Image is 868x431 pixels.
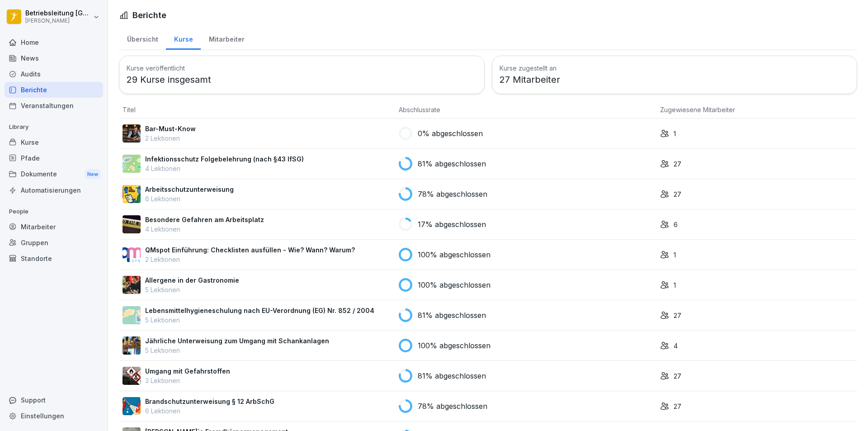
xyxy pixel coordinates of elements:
p: 1 [674,280,676,290]
p: 27 [674,159,681,169]
p: [PERSON_NAME] [25,18,91,24]
p: 100% abgeschlossen [418,279,491,290]
p: People [5,204,103,219]
p: 100% abgeschlossen [418,249,491,260]
p: 81% abgeschlossen [418,310,486,321]
th: Abschlussrate [395,101,656,118]
p: 27 [674,189,681,199]
p: 27 [674,311,681,320]
a: Mitarbeiter [201,27,252,50]
span: Titel [123,106,136,114]
p: 6 Lektionen [145,194,234,204]
p: 78% abgeschlossen [418,189,487,199]
p: Bar-Must-Know [145,124,196,133]
p: Arbeitsschutzunterweisung [145,185,234,194]
p: 5 Lektionen [145,315,374,325]
p: 0% abgeschlossen [418,128,483,139]
p: 6 Lektionen [145,406,274,416]
img: rsy9vu330m0sw5op77geq2rv.png [123,246,141,264]
p: 2 Lektionen [145,133,196,143]
p: Lebensmittelhygieneschulung nach EU-Verordnung (EG) Nr. 852 / 2004 [145,306,374,315]
a: Mitarbeiter [5,219,103,235]
p: 27 [674,402,681,411]
p: 5 Lektionen [145,285,239,294]
p: 29 Kurse insgesamt [127,73,477,86]
p: 3 Lektionen [145,376,230,385]
p: 1 [674,250,676,260]
p: 4 Lektionen [145,164,304,173]
a: Veranstaltungen [5,98,103,114]
p: Jährliche Unterweisung zum Umgang mit Schankanlagen [145,336,329,346]
a: Berichte [5,82,103,98]
p: 5 Lektionen [145,346,329,355]
img: etou62n52bjq4b8bjpe35whp.png [123,336,141,355]
p: 2 Lektionen [145,255,355,264]
h1: Berichte [132,9,166,21]
h3: Kurse zugestellt an [500,63,850,73]
p: Besondere Gefahren am Arbeitsplatz [145,215,264,224]
a: Home [5,34,103,50]
p: Betriebsleitung [GEOGRAPHIC_DATA] [25,9,91,17]
p: 6 [674,220,678,229]
p: 100% abgeschlossen [418,340,491,351]
span: Zugewiesene Mitarbeiter [660,106,735,114]
p: Library [5,120,103,134]
img: zq4t51x0wy87l3xh8s87q7rq.png [123,215,141,233]
p: 4 [674,341,678,350]
p: 1 [674,129,676,138]
img: gsgognukgwbtoe3cnlsjjbmw.png [123,276,141,294]
a: Audits [5,66,103,82]
p: 27 Mitarbeiter [500,73,850,86]
a: Kurse [166,27,201,50]
div: Dokumente [5,166,103,183]
a: News [5,50,103,66]
a: Pfade [5,150,103,166]
a: DokumenteNew [5,166,103,183]
a: Standorte [5,251,103,266]
div: New [85,169,100,180]
p: 78% abgeschlossen [418,401,487,412]
img: tgff07aey9ahi6f4hltuk21p.png [123,155,141,173]
p: 27 [674,371,681,381]
p: 4 Lektionen [145,224,264,234]
a: Kurse [5,134,103,150]
p: QMspot Einführung: Checklisten ausfüllen - Wie? Wann? Warum? [145,245,355,255]
img: avw4yih0pjczq94wjribdn74.png [123,124,141,142]
h3: Kurse veröffentlicht [127,63,477,73]
img: b0iy7e1gfawqjs4nezxuanzk.png [123,397,141,415]
p: 17% abgeschlossen [418,219,486,230]
div: Support [5,392,103,408]
p: Allergene in der Gastronomie [145,275,239,285]
p: 81% abgeschlossen [418,158,486,169]
a: Übersicht [119,27,166,50]
img: gxsnf7ygjsfsmxd96jxi4ufn.png [123,306,141,324]
p: Umgang mit Gefahrstoffen [145,366,230,376]
a: Einstellungen [5,408,103,424]
p: Infektionsschutz Folgebelehrung (nach §43 IfSG) [145,154,304,164]
img: ro33qf0i8ndaw7nkfv0stvse.png [123,367,141,385]
img: bgsrfyvhdm6180ponve2jajk.png [123,185,141,203]
p: 81% abgeschlossen [418,370,486,381]
p: Brandschutzunterweisung § 12 ArbSchG [145,397,274,406]
a: Automatisierungen [5,182,103,198]
a: Gruppen [5,235,103,251]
